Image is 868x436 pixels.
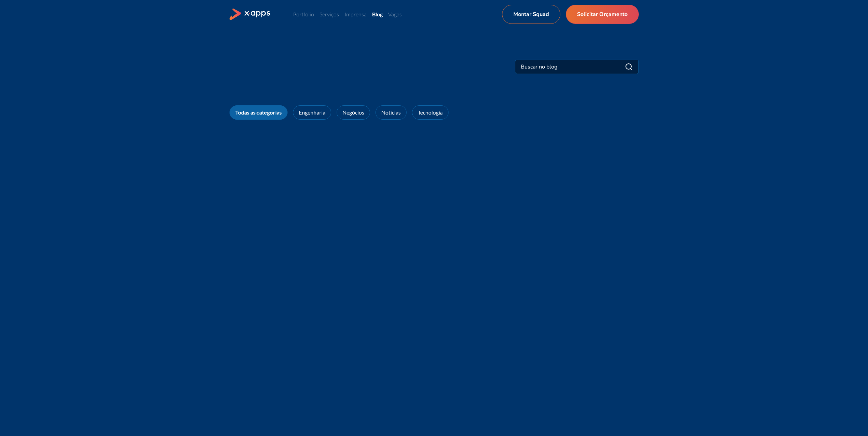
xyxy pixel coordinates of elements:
a: Solicitar Orçamento [566,5,639,24]
a: Todas as categorias [230,105,288,120]
a: Blog [372,11,383,17]
a: Portfólio [293,11,314,18]
a: Notícias [376,105,407,120]
a: Montar Squad [502,5,560,24]
a: Engenharia [293,105,331,120]
a: Negócios [337,105,370,120]
a: Serviços [320,11,339,18]
a: Vagas [388,11,402,18]
input: Buscar no blog [521,63,590,71]
a: Imprensa [344,11,367,18]
a: Tecnologia [412,105,448,120]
